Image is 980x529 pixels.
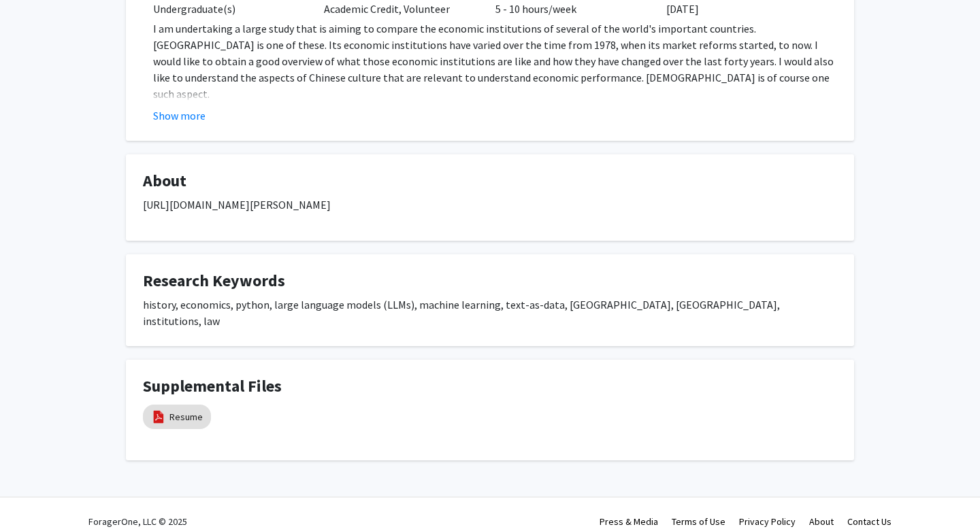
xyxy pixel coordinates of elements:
h4: About [143,171,837,191]
a: About [809,515,834,528]
p: I am undertaking a large study that is aiming to compare the economic institutions of several of ... [153,20,837,102]
button: Show more [153,107,206,124]
iframe: Chat [10,468,58,519]
img: pdf_icon.png [151,409,166,424]
p: [URL][DOMAIN_NAME][PERSON_NAME] [143,197,837,213]
a: Privacy Policy [739,515,796,528]
a: Resume [169,410,203,424]
a: Press & Media [600,515,658,528]
h4: Supplemental Files [143,377,837,396]
h4: Research Keywords [143,271,837,291]
div: history, economics, python, large language models (LLMs), machine learning, text-as-data, [GEOGRA... [143,296,837,329]
a: Contact Us [847,515,892,528]
div: Undergraduate(s) [153,1,304,17]
a: Terms of Use [672,515,725,528]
